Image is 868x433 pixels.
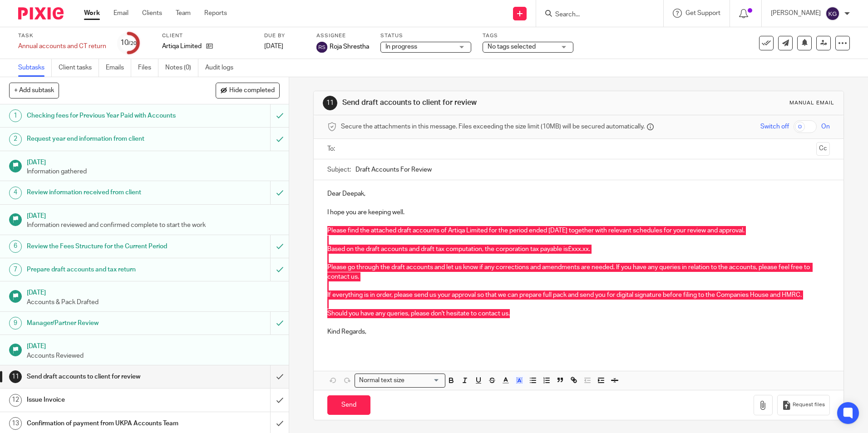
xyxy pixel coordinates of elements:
[27,286,280,297] h1: [DATE]
[216,83,280,98] button: Hide completed
[9,187,22,199] div: 4
[9,83,59,98] button: + Add subtask
[9,394,22,407] div: 12
[342,98,598,108] h1: Send draft accounts to client for review
[385,44,417,50] span: In progress
[789,99,834,107] div: Manual email
[18,32,106,39] label: Task
[327,189,829,198] p: Dear Deepak,
[205,59,240,77] a: Audit logs
[327,395,370,415] input: Send
[9,370,22,383] div: 11
[27,298,280,307] p: Accounts & Pack Drafted
[330,42,369,51] span: Roja Shrestha
[18,42,106,51] div: Annual accounts and CT return
[27,167,280,176] p: Information gathered
[176,9,191,18] a: Team
[27,240,183,253] h1: Review the Fees Structure for the Current Period
[316,32,369,39] label: Assignee
[777,395,830,415] button: Request files
[327,263,829,281] p: Please go through the draft accounts and let us know if any corrections and amendments are needed...
[327,327,829,336] p: Kind Regards,
[407,376,440,385] input: Search for option
[9,133,22,146] div: 2
[760,122,789,131] span: Switch off
[162,32,253,39] label: Client
[323,96,337,110] div: 11
[686,10,720,16] span: Get Support
[341,122,645,131] span: Secure the attachments in this message. Files exceeding the size limit (10MB) will be secured aut...
[355,374,445,388] div: Search for option
[229,87,275,94] span: Hide completed
[264,43,283,49] span: [DATE]
[27,221,280,230] p: Information reviewed and confirmed complete to start the work
[128,41,137,46] small: /20
[327,165,351,174] label: Subject:
[9,317,22,330] div: 9
[120,38,137,48] div: 10
[113,9,128,18] a: Email
[327,144,337,153] label: To:
[825,6,840,21] img: svg%3E
[27,393,183,407] h1: Issue Invoice
[18,59,52,77] a: Subtasks
[27,340,280,351] h1: [DATE]
[9,417,22,430] div: 13
[568,246,590,252] span: £xxx.xx.
[327,208,829,217] p: I hope you are keeping well.
[483,32,573,39] label: Tags
[18,7,64,20] img: Pixie
[27,156,280,167] h1: [DATE]
[316,42,327,53] img: svg%3E
[9,109,22,122] div: 1
[327,290,829,300] p: If everything is in order, please send us your approval so that we can prepare full pack and send...
[488,44,536,50] span: No tags selected
[380,32,471,39] label: Status
[84,9,100,18] a: Work
[327,245,829,254] p: Based on the draft accounts and draft tax computation, the corporation tax payable is
[327,226,829,235] p: Please find the attached draft accounts of Artiqa Limited for the period ended [DATE] together wi...
[162,42,202,51] p: Artiqa Limited
[27,417,183,430] h1: Confirmation of payment from UKPA Accounts Team
[27,370,183,384] h1: Send draft accounts to client for review
[165,59,198,77] a: Notes (0)
[9,240,22,253] div: 6
[204,9,227,18] a: Reports
[27,209,280,221] h1: [DATE]
[816,142,830,156] button: Cc
[138,59,158,77] a: Files
[27,263,183,276] h1: Prepare draft accounts and tax return
[9,263,22,276] div: 7
[27,109,183,123] h1: Checking fees for Previous Year Paid with Accounts
[27,351,280,360] p: Accounts Reviewed
[27,132,183,146] h1: Request year end information from client
[264,32,305,39] label: Due by
[793,401,825,408] span: Request files
[821,122,830,131] span: On
[59,59,99,77] a: Client tasks
[554,11,636,19] input: Search
[357,376,406,385] span: Normal text size
[106,59,131,77] a: Emails
[27,316,183,330] h1: Manager/Partner Review
[771,9,821,18] p: [PERSON_NAME]
[327,309,829,318] p: Should you have any queries, please don't hesitate to contact us.
[142,9,162,18] a: Clients
[27,186,183,199] h1: Review information received from client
